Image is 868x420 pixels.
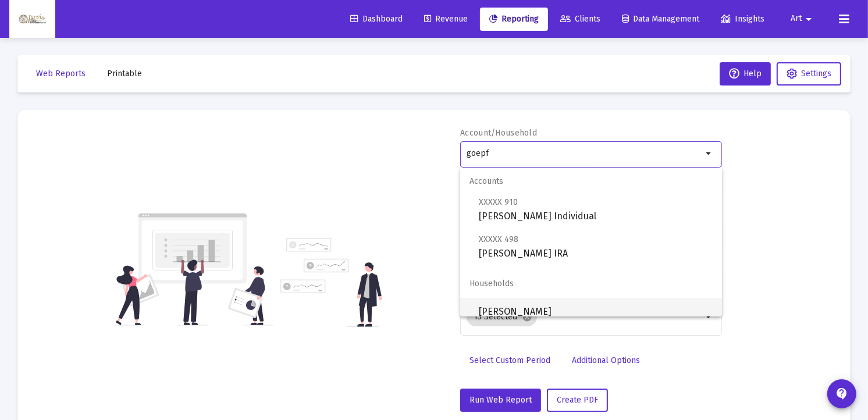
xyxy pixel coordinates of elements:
[480,8,548,31] a: Reporting
[469,395,532,405] span: Run Web Report
[350,14,403,24] span: Dashboard
[777,62,841,86] button: Settings
[467,308,537,326] mat-chip: 15 Selected
[479,195,713,223] span: [PERSON_NAME] Individual
[802,8,816,31] mat-icon: arrow_drop_down
[522,312,532,322] mat-icon: cancel
[801,69,831,79] span: Settings
[557,395,598,405] span: Create PDF
[560,14,600,24] span: Clients
[113,212,273,327] img: reporting
[27,62,95,86] button: Web Reports
[467,149,702,158] input: Search or select an account or household
[835,387,849,401] mat-icon: contact_support
[18,8,47,31] img: Dashboard
[36,69,86,79] span: Web Reports
[777,7,830,30] button: Art
[460,389,541,412] button: Run Web Report
[479,197,518,207] span: XXXXX 910
[721,14,764,24] span: Insights
[720,62,771,86] button: Help
[280,238,382,327] img: reporting-alt
[729,69,762,79] span: Help
[469,355,550,365] span: Select Custom Period
[460,128,537,138] label: Account/Household
[107,69,142,79] span: Printable
[460,168,722,195] span: Accounts
[98,62,151,86] button: Printable
[341,8,412,31] a: Dashboard
[702,310,716,324] mat-icon: arrow_drop_down
[460,270,722,298] span: Households
[415,8,477,31] a: Revenue
[489,14,539,24] span: Reporting
[551,8,610,31] a: Clients
[712,8,774,31] a: Insights
[572,355,640,365] span: Additional Options
[479,232,713,261] span: [PERSON_NAME] IRA
[424,14,468,24] span: Revenue
[791,14,802,24] span: Art
[479,234,518,244] span: XXXXX 498
[547,389,608,412] button: Create PDF
[479,298,713,326] span: [PERSON_NAME]
[622,14,699,24] span: Data Management
[702,147,716,161] mat-icon: arrow_drop_down
[613,8,709,31] a: Data Management
[467,305,702,329] mat-chip-list: Selection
